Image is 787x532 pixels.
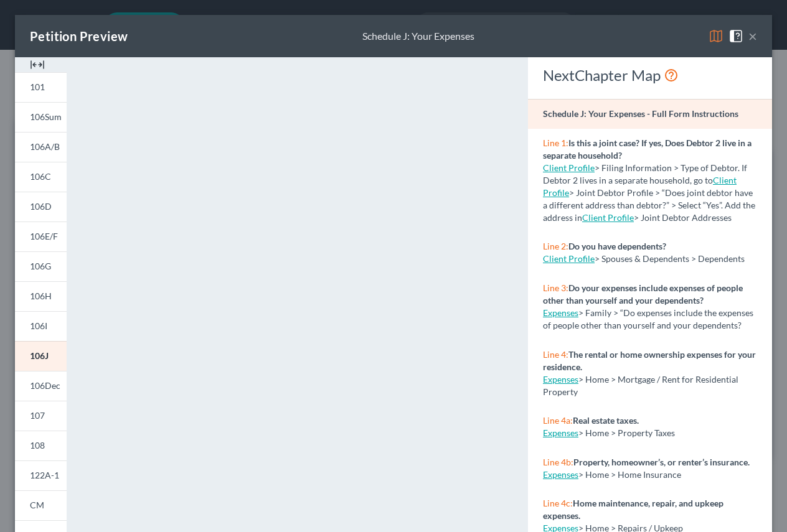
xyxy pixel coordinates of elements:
a: 101 [15,72,67,102]
a: CM [15,490,67,520]
span: Line 1: [543,138,568,148]
span: Line 4c: [543,498,573,508]
button: × [748,29,757,44]
span: Line 4b: [543,457,573,467]
a: 108 [15,431,67,460]
a: 122A-1 [15,460,67,490]
a: 107 [15,401,67,431]
img: map-eea8200ae884c6f1103ae1953ef3d486a96c86aabb227e865a55264e3737af1f.svg [709,29,723,44]
span: 101 [30,82,45,92]
span: 106C [30,171,51,182]
span: > Home > Mortgage / Rent for Residential Property [543,374,738,397]
img: expand-e0f6d898513216a626fdd78e52531dac95497ffd26381d4c15ee2fc46db09dca.svg [30,57,45,72]
a: Expenses [543,307,578,318]
span: > Spouses & Dependents > Dependents [595,253,745,264]
span: Line 3: [543,282,568,293]
a: Client Profile [543,175,737,198]
a: Expenses [543,427,578,438]
strong: Property, homeowner’s, or renter’s insurance. [573,457,750,467]
div: Petition Preview [30,27,128,45]
span: 106Dec [30,380,60,391]
div: NextChapter Map [543,65,757,85]
span: Line 4a: [543,415,573,426]
span: 106H [30,291,52,301]
span: > Joint Debtor Profile > “Does joint debtor have a different address than debtor?” > Select “Yes”... [543,175,755,223]
span: > Home > Property Taxes [578,427,675,438]
a: Client Profile [543,253,595,264]
a: 106G [15,251,67,281]
span: > Joint Debtor Addresses [582,212,732,223]
strong: Do you have dependents? [568,241,666,251]
a: 106Sum [15,102,67,132]
span: 107 [30,410,45,421]
a: Client Profile [582,212,634,223]
a: 106A/B [15,132,67,162]
strong: Is this a joint case? If yes, Does Debtor 2 live in a separate household? [543,138,752,161]
strong: Do your expenses include expenses of people other than yourself and your dependents? [543,282,743,306]
span: CM [30,500,44,510]
strong: Schedule J: Your Expenses - Full Form Instructions [543,108,738,119]
a: 106D [15,192,67,222]
strong: Real estate taxes. [573,415,639,426]
span: Line 4: [543,349,568,360]
a: Expenses [543,469,578,480]
span: 106E/F [30,231,58,241]
strong: Home maintenance, repair, and upkeep expenses. [543,498,723,521]
span: 106Sum [30,111,62,122]
div: Schedule J: Your Expenses [362,29,474,44]
span: 122A-1 [30,470,59,480]
span: 106J [30,350,49,361]
span: 106A/B [30,141,60,152]
a: Client Profile [543,162,595,173]
img: help-close-5ba153eb36485ed6c1ea00a893f15db1cb9b99d6cae46e1a8edb6c62d00a1a76.svg [728,29,743,44]
span: 106I [30,320,47,331]
span: 106G [30,261,51,271]
a: 106H [15,281,67,311]
a: Expenses [543,374,578,385]
span: > Home > Home Insurance [578,469,681,480]
a: 106E/F [15,222,67,251]
span: > Family > “Do expenses include the expenses of people other than yourself and your dependents? [543,307,753,330]
strong: The rental or home ownership expenses for your residence. [543,349,756,372]
span: Line 2: [543,241,568,251]
a: 106Dec [15,371,67,401]
a: 106J [15,341,67,371]
a: 106I [15,311,67,341]
a: 106C [15,162,67,192]
span: > Filing Information > Type of Debtor. If Debtor 2 lives in a separate household, go to [543,162,747,185]
span: 106D [30,201,52,212]
span: 108 [30,440,45,450]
